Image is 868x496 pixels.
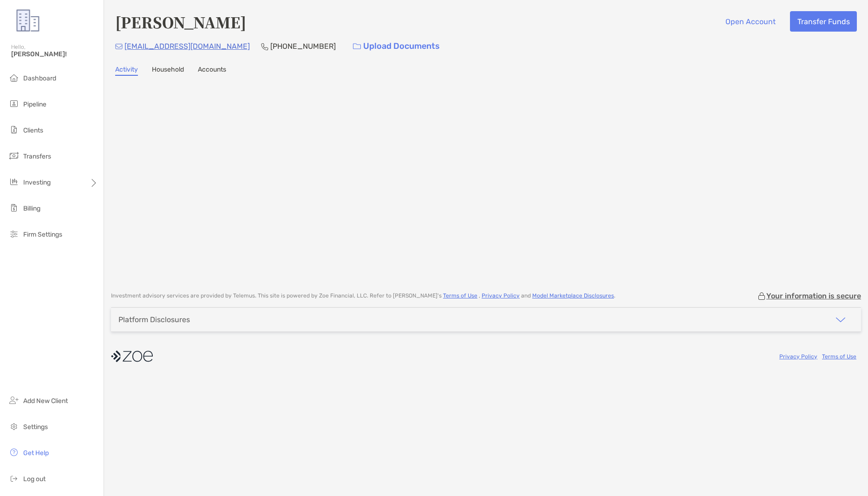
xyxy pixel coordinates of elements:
[766,291,861,300] p: Your information is secure
[23,475,46,483] span: Log out
[779,353,817,360] a: Privacy Policy
[8,395,20,406] img: add_new_client icon
[532,292,614,299] a: Model Marketplace Disclosures
[152,66,184,76] a: Household
[11,4,45,37] img: Zoe Logo
[124,40,250,52] p: [EMAIL_ADDRESS][DOMAIN_NAME]
[111,346,153,367] img: company logo
[23,423,48,431] span: Settings
[111,292,615,299] p: Investment advisory services are provided by Telemus . This site is powered by Zoe Financial, LLC...
[835,314,846,325] img: icon arrow
[443,292,477,299] a: Terms of Use
[353,43,361,50] img: button icon
[115,11,246,33] h4: [PERSON_NAME]
[8,473,20,484] img: logout icon
[115,66,138,76] a: Activity
[118,315,190,324] div: Platform Disclosures
[23,205,40,212] span: Billing
[23,449,49,457] span: Get Help
[8,124,20,135] img: clients icon
[115,44,123,49] img: Email Icon
[23,126,43,134] span: Clients
[8,202,20,213] img: billing icon
[8,72,20,83] img: dashboard icon
[8,98,20,109] img: pipeline icon
[8,228,20,239] img: firm-settings icon
[790,11,857,32] button: Transfer Funds
[23,74,56,82] span: Dashboard
[482,292,520,299] a: Privacy Policy
[11,50,98,58] span: [PERSON_NAME]!
[198,66,226,76] a: Accounts
[718,11,783,32] button: Open Account
[347,36,446,56] a: Upload Documents
[23,100,46,108] span: Pipeline
[270,40,336,52] p: [PHONE_NUMBER]
[8,176,20,187] img: investing icon
[8,447,20,458] img: get-help icon
[822,353,856,360] a: Terms of Use
[8,421,20,432] img: settings icon
[23,179,51,186] span: Investing
[261,43,268,50] img: Phone Icon
[23,231,62,238] span: Firm Settings
[23,152,51,160] span: Transfers
[23,397,68,405] span: Add New Client
[8,150,20,161] img: transfers icon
